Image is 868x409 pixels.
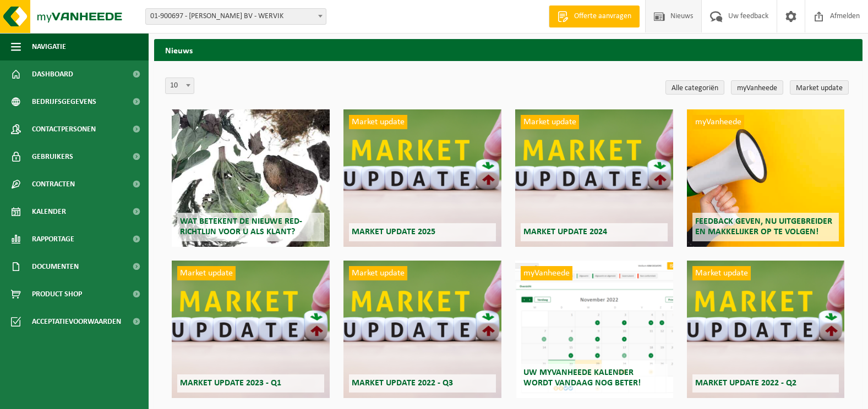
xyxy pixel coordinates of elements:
[32,115,96,143] span: Contactpersonen
[172,261,330,398] a: Market update Market update 2023 - Q1
[32,170,75,198] span: Contracten
[32,308,121,335] span: Acceptatievoorwaarden
[32,33,66,60] span: Navigatie
[154,39,862,60] h2: Nieuws
[692,115,744,129] span: myVanheede
[695,217,832,236] span: Feedback geven, nu uitgebreider en makkelijker op te volgen!
[32,198,66,225] span: Kalender
[687,261,845,398] a: Market update Market update 2022 - Q2
[692,266,751,280] span: Market update
[352,379,453,388] span: Market update 2022 - Q3
[523,368,641,388] span: Uw myVanheede kalender wordt vandaag nog beter!
[166,78,194,93] span: 10
[790,80,849,95] a: Market update
[665,80,724,95] a: Alle categoriën
[32,280,82,308] span: Product Shop
[180,217,302,236] span: Wat betekent de nieuwe RED-richtlijn voor u als klant?
[349,266,407,280] span: Market update
[146,9,326,24] span: 01-900697 - DESMARETS - LECOMPTE BV - WERVIK
[695,379,796,388] span: Market update 2022 - Q2
[32,143,73,170] span: Gebruikers
[349,115,407,129] span: Market update
[172,109,330,247] a: Wat betekent de nieuwe RED-richtlijn voor u als klant?
[145,8,326,25] span: 01-900697 - DESMARETS - LECOMPTE BV - WERVIK
[523,228,607,236] span: Market update 2024
[515,261,673,398] a: myVanheede Uw myVanheede kalender wordt vandaag nog beter!
[571,11,634,22] span: Offerte aanvragen
[177,266,236,280] span: Market update
[32,88,96,115] span: Bedrijfsgegevens
[343,109,501,247] a: Market update Market update 2025
[165,78,194,94] span: 10
[515,109,673,247] a: Market update Market update 2024
[352,228,435,236] span: Market update 2025
[731,80,783,95] a: myVanheede
[549,5,640,27] a: Offerte aanvragen
[32,225,74,253] span: Rapportage
[32,60,73,88] span: Dashboard
[180,379,281,388] span: Market update 2023 - Q1
[343,261,501,398] a: Market update Market update 2022 - Q3
[521,266,572,280] span: myVanheede
[687,109,845,247] a: myVanheede Feedback geven, nu uitgebreider en makkelijker op te volgen!
[32,253,79,280] span: Documenten
[521,115,579,129] span: Market update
